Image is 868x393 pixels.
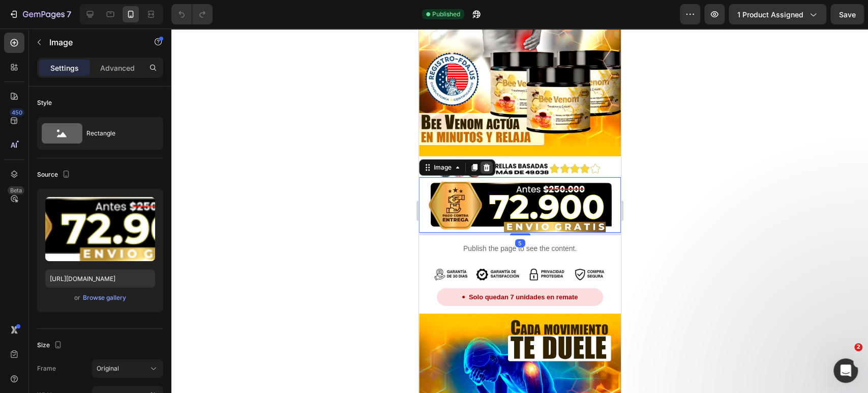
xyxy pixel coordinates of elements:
button: Save [830,4,864,24]
input: https://example.com/image.jpg [45,269,155,288]
div: Undo/Redo [171,4,213,24]
p: 7 [67,8,71,20]
span: Published [432,10,460,19]
div: Style [37,98,52,107]
label: Frame [37,364,56,373]
div: Source [37,168,72,182]
iframe: Design area [419,29,621,393]
div: Browse gallery [83,293,126,302]
button: Browse gallery [82,293,127,303]
span: 2 [854,343,862,351]
span: Original [97,364,119,373]
span: Save [839,10,856,19]
span: 1 product assigned [737,9,803,20]
button: Original [92,359,163,378]
p: Image [49,36,136,48]
iframe: Intercom live chat [833,358,858,383]
button: 1 product assigned [729,4,826,24]
p: Advanced [100,63,135,73]
div: Rectangle [86,122,148,145]
img: preview-image [45,197,155,261]
div: Size [37,339,64,352]
div: 450 [10,108,24,117]
button: 7 [4,4,76,24]
div: Beta [8,186,24,194]
span: or [74,292,80,304]
p: Settings [50,63,79,73]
